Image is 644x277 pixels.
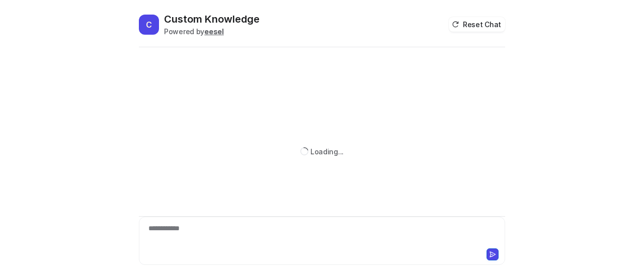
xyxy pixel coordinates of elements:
span: C [139,15,159,35]
div: Loading... [310,146,344,157]
h2: Custom Knowledge [164,12,260,26]
div: Powered by [164,26,260,37]
b: eesel [204,27,224,36]
button: Reset Chat [449,17,505,32]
